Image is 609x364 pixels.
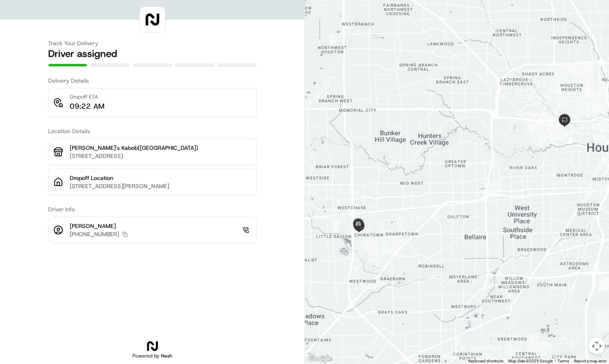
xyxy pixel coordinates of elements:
[48,39,257,47] h3: Track Your Delivery
[48,127,257,135] h3: Location Details
[48,77,257,85] h3: Delivery Details
[307,353,334,364] a: Open this area in Google Maps (opens a new window)
[508,359,553,363] span: Map data ©2025 Google
[468,358,503,364] button: Keyboard shortcuts
[589,338,605,354] button: Map camera controls
[307,353,334,364] img: Google
[70,144,252,152] p: [PERSON_NAME]'s Kabob([GEOGRAPHIC_DATA])
[70,152,252,160] p: [STREET_ADDRESS]
[70,182,252,190] p: [STREET_ADDRESS][PERSON_NAME]
[70,174,252,182] p: Dropoff Location
[70,101,104,112] p: 09:22 AM
[70,93,104,101] p: Dropoff ETA
[70,222,128,230] p: [PERSON_NAME]
[48,205,257,213] h3: Driver Info
[132,353,172,359] h2: Powered by
[161,353,172,359] span: Nash
[70,230,119,238] p: [PHONE_NUMBER]
[574,359,607,363] a: Report a map error
[48,47,257,60] h2: Driver assigned
[558,359,569,363] a: Terms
